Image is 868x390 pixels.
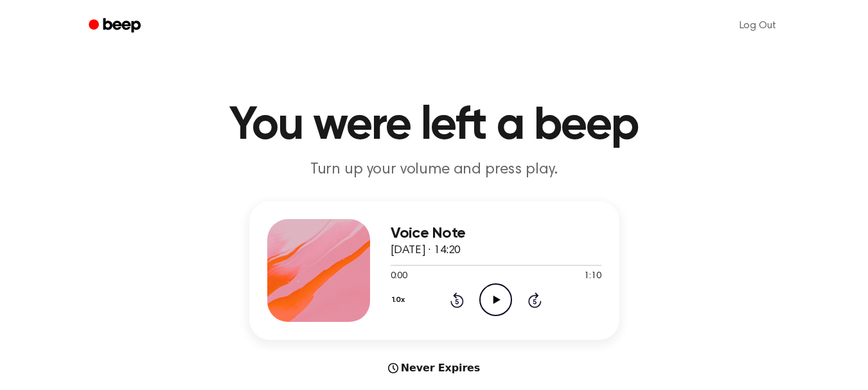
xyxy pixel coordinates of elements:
[391,225,601,242] h3: Voice Note
[188,159,681,181] p: Turn up your volume and press play.
[391,270,407,283] span: 0:00
[584,270,601,283] span: 1:10
[727,10,789,41] a: Log Out
[80,13,152,39] a: Beep
[391,245,461,256] span: [DATE] · 14:20
[249,360,619,376] div: Never Expires
[391,289,410,311] button: 1.0x
[105,103,763,149] h1: You were left a beep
